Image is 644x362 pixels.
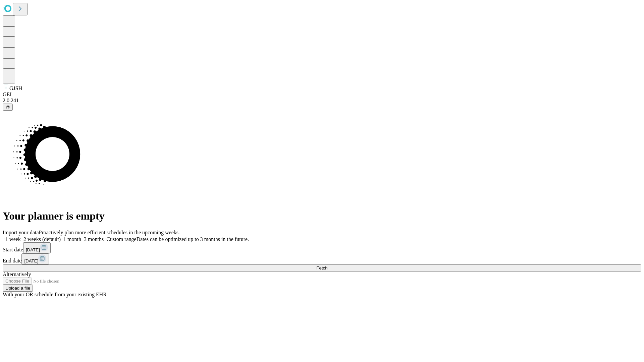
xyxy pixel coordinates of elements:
div: End date [3,253,641,264]
h1: Your planner is empty [3,210,641,222]
button: [DATE] [21,253,49,264]
span: With your OR schedule from your existing EHR [3,292,107,297]
button: [DATE] [23,242,51,253]
span: 1 month [63,236,81,242]
div: GEI [3,92,641,98]
button: Fetch [3,264,641,271]
span: @ [5,105,10,110]
span: Fetch [316,265,327,270]
span: [DATE] [24,258,38,263]
span: Dates can be optimized up to 3 months in the future. [137,236,249,242]
span: 1 week [5,236,21,242]
div: 2.0.241 [3,98,641,104]
span: Custom range [106,236,136,242]
span: 3 months [84,236,104,242]
button: Upload a file [3,285,33,292]
span: GJSH [9,85,22,91]
span: Proactively plan more efficient schedules in the upcoming weeks. [39,230,180,235]
span: Alternatively [3,271,31,277]
span: Import your data [3,230,39,235]
span: 2 weeks (default) [23,236,61,242]
span: [DATE] [26,247,40,252]
div: Start date [3,242,641,253]
button: @ [3,104,13,111]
